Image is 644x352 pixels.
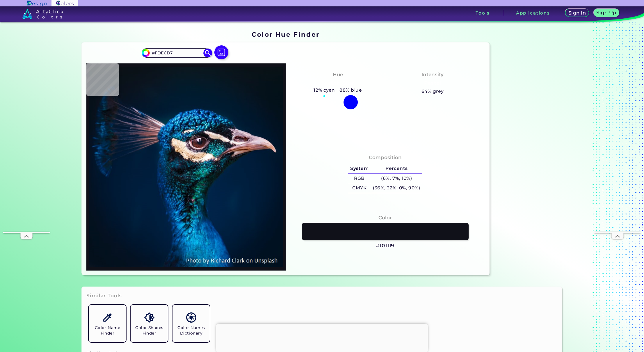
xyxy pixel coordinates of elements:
img: logo_artyclick_colors_white.svg [22,9,63,19]
h3: Applications [516,11,550,15]
h5: (6%, 7%, 10%) [371,174,422,183]
h5: CMYK [348,183,371,193]
a: Color Name Finder [86,303,128,344]
h5: Sign Up [597,10,616,15]
img: icon picture [214,45,228,59]
h3: Tealish Blue [319,80,357,87]
img: img_pavlin.jpg [89,66,283,268]
h5: (36%, 32%, 0%, 90%) [371,183,422,193]
h5: Sign In [569,10,586,15]
h5: Color Shades Finder [133,325,166,336]
h5: RGB [348,174,371,183]
img: icon_color_name_finder.svg [102,312,113,323]
iframe: Advertisement [594,57,641,232]
h5: Color Name Finder [91,325,124,336]
a: Color Shades Finder [128,303,170,344]
h3: #101119 [376,242,394,249]
a: Sign In [566,9,589,17]
h5: 88% blue [337,86,364,94]
h4: Hue [333,70,343,79]
h3: Similar Tools [86,292,122,299]
iframe: Advertisement [216,324,428,351]
h5: 12% cyan [311,86,337,94]
a: Color Names Dictionary [170,303,212,344]
h4: Color [378,214,392,222]
h5: System [348,164,371,173]
img: icon_color_names_dictionary.svg [186,312,196,323]
input: type color.. [150,49,204,57]
img: ArtyClick Design logo [27,1,47,6]
h4: Intensity [421,70,444,79]
iframe: Advertisement [3,57,50,232]
h5: 64% grey [421,88,444,95]
h1: Color Hue Finder [252,30,319,39]
img: icon_color_shades.svg [144,312,154,323]
a: Sign Up [594,9,619,17]
h5: Percents [371,164,422,173]
h3: Tools [476,11,490,15]
img: icon search [203,49,212,57]
h4: Composition [369,153,402,162]
h3: Pastel [422,80,444,87]
h5: Color Names Dictionary [175,325,207,336]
